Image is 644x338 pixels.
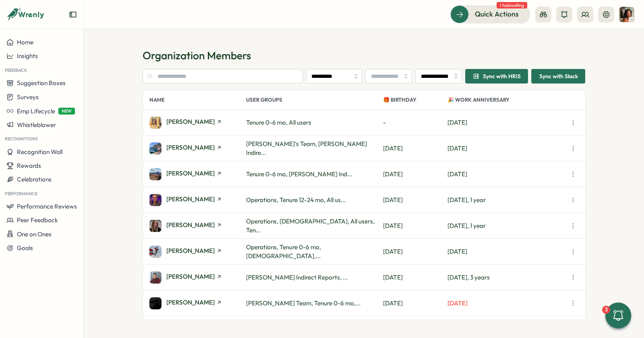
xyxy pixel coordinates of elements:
[58,108,75,115] span: NEW
[450,5,530,23] button: Quick Actions
[246,196,346,204] span: Operations, Tenure 12-24 mo, All us...
[17,79,66,87] span: Suggestion Boxes
[482,73,520,79] span: Sync with HRIS
[246,119,311,126] span: Tenure 0-6 mo, All users
[166,222,215,228] span: [PERSON_NAME]
[166,144,215,150] span: [PERSON_NAME]
[447,118,567,127] p: [DATE]
[149,90,246,109] p: Name
[149,220,246,232] a: Aimee Weston[PERSON_NAME]
[149,117,246,129] a: Adam Hojeij[PERSON_NAME]
[475,9,519,19] span: Quick Actions
[149,168,162,180] img: Adria Figueres
[246,273,348,281] span: [PERSON_NAME] Indirect Reports, ...
[166,299,215,305] span: [PERSON_NAME]
[465,69,528,83] button: Sync with HRIS
[149,142,246,154] a: Adam Ursell[PERSON_NAME]
[246,299,360,307] span: [PERSON_NAME] Team, Tenure 0-6 mo,...
[143,48,586,63] h1: Organization Members
[383,144,447,153] p: [DATE]
[605,303,631,328] button: 3
[17,216,58,224] span: Peer Feedback
[17,202,77,210] span: Performance Reviews
[447,247,567,256] p: [DATE]
[149,117,162,129] img: Adam Hojeij
[149,271,246,284] a: Alberto Roldan[PERSON_NAME]
[149,168,246,180] a: Adria Figueres[PERSON_NAME]
[166,248,215,254] span: [PERSON_NAME]
[383,196,447,204] p: [DATE]
[17,52,38,60] span: Insights
[17,244,33,252] span: Goals
[149,194,162,206] img: Adrian Pearcey
[246,90,383,109] p: User Groups
[531,69,585,83] button: Sync with Slack
[149,194,246,206] a: Adrian Pearcey[PERSON_NAME]
[17,148,62,156] span: Recognition Wall
[447,196,567,204] p: [DATE], 1 year
[166,273,215,280] span: [PERSON_NAME]
[17,121,56,129] span: Whistleblower
[383,90,447,109] p: 🎁 Birthday
[602,306,610,314] div: 3
[17,162,41,169] span: Rewards
[149,142,162,154] img: Adam Ursell
[17,93,39,101] span: Surveys
[17,38,33,46] span: Home
[149,297,162,309] img: Alex Hayward
[447,221,567,230] p: [DATE], 1 year
[447,144,567,153] p: [DATE]
[539,69,578,83] span: Sync with Slack
[166,196,215,202] span: [PERSON_NAME]
[246,217,375,234] span: Operations, [DEMOGRAPHIC_DATA], All users, Ten...
[149,297,246,309] a: Alex Hayward[PERSON_NAME]
[497,2,527,8] span: 1 task waiting
[447,90,567,109] p: 🎉 Work Anniversary
[246,170,352,178] span: Tenure 0-6 mo, [PERSON_NAME] Ind...
[619,7,634,22] img: Viveca Riley
[383,221,447,230] p: [DATE]
[383,299,447,308] p: [DATE]
[447,299,567,308] p: [DATE]
[149,246,162,258] img: Alara Kivilcim
[447,170,567,179] p: [DATE]
[149,271,162,284] img: Alberto Roldan
[149,220,162,232] img: Aimee Weston
[69,10,77,19] button: Expand sidebar
[383,247,447,256] p: [DATE]
[166,119,215,125] span: [PERSON_NAME]
[246,140,367,156] span: [PERSON_NAME]'s Team, [PERSON_NAME] Indire...
[383,273,447,282] p: [DATE]
[246,243,321,260] span: Operations, Tenure 0-6 mo, [DEMOGRAPHIC_DATA],...
[149,246,246,258] a: Alara Kivilcim[PERSON_NAME]
[17,230,52,238] span: One on Ones
[383,170,447,179] p: [DATE]
[17,107,55,115] span: Emp Lifecycle
[447,273,567,282] p: [DATE], 3 years
[166,170,215,176] span: [PERSON_NAME]
[383,118,447,127] p: -
[17,175,52,183] span: Celebrations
